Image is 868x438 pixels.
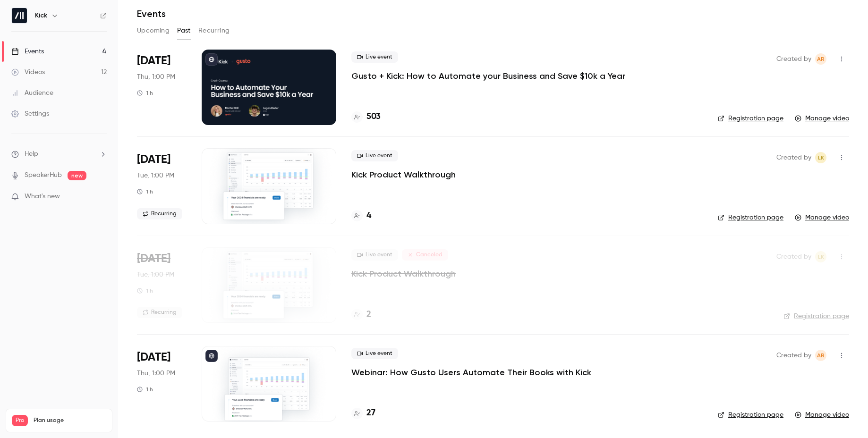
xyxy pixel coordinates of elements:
[351,308,371,321] a: 2
[351,110,381,123] a: 503
[351,51,398,63] span: Live event
[11,47,44,56] div: Events
[718,410,783,420] a: Registration page
[35,11,47,20] h6: Kick
[12,415,28,426] span: Pro
[34,417,106,424] span: Plan usage
[198,23,230,38] button: Recurring
[25,170,62,180] a: SpeakerHub
[137,72,175,82] span: Thu, 1:00 PM
[795,410,849,420] a: Manage video
[351,150,398,161] span: Live event
[137,188,153,195] div: 1 h
[137,287,153,295] div: 1 h
[137,346,187,421] div: Sep 4 Thu, 11:00 AM (America/Los Angeles)
[817,350,825,361] span: AR
[351,367,591,378] a: Webinar: How Gusto Users Automate Their Books with Kick
[351,210,371,222] a: 4
[11,67,45,77] div: Videos
[11,109,49,118] div: Settings
[137,270,174,279] span: Tue, 1:00 PM
[137,251,170,266] span: [DATE]
[137,386,153,393] div: 1 h
[366,407,375,420] h4: 27
[137,53,170,68] span: [DATE]
[351,249,398,261] span: Live event
[366,210,371,222] h4: 4
[137,23,170,38] button: Upcoming
[11,88,53,98] div: Audience
[402,249,448,261] span: Canceled
[25,192,60,202] span: What's new
[718,213,783,222] a: Registration page
[351,268,456,279] a: Kick Product Walkthrough
[177,23,191,38] button: Past
[137,171,174,180] span: Tue, 1:00 PM
[137,208,182,219] span: Recurring
[137,148,187,224] div: Sep 23 Tue, 11:00 AM (America/Los Angeles)
[818,251,824,262] span: LK
[818,152,824,163] span: LK
[718,114,783,123] a: Registration page
[95,193,107,201] iframe: Noticeable Trigger
[137,350,170,365] span: [DATE]
[815,251,826,262] span: Logan Kieller
[776,152,811,163] span: Created by
[137,307,182,318] span: Recurring
[776,350,811,361] span: Created by
[776,53,811,65] span: Created by
[815,350,826,361] span: Andrew Roth
[11,149,107,159] li: help-dropdown-opener
[25,149,38,159] span: Help
[137,50,187,125] div: Sep 25 Thu, 11:00 AM (America/Vancouver)
[137,247,187,323] div: Sep 9 Tue, 11:00 AM (America/Los Angeles)
[351,169,456,180] a: Kick Product Walkthrough
[776,251,811,262] span: Created by
[351,407,375,420] a: 27
[815,53,826,65] span: Andrew Roth
[137,8,166,19] h1: Events
[815,152,826,163] span: Logan Kieller
[366,308,371,321] h4: 2
[783,312,849,321] a: Registration page
[351,348,398,359] span: Live event
[817,53,825,65] span: AR
[137,89,153,97] div: 1 h
[137,152,170,167] span: [DATE]
[351,70,625,82] a: Gusto + Kick: How to Automate your Business and Save $10k a Year
[795,114,849,123] a: Manage video
[12,8,27,23] img: Kick
[366,110,381,123] h4: 503
[137,369,175,378] span: Thu, 1:00 PM
[795,213,849,222] a: Manage video
[68,171,86,180] span: new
